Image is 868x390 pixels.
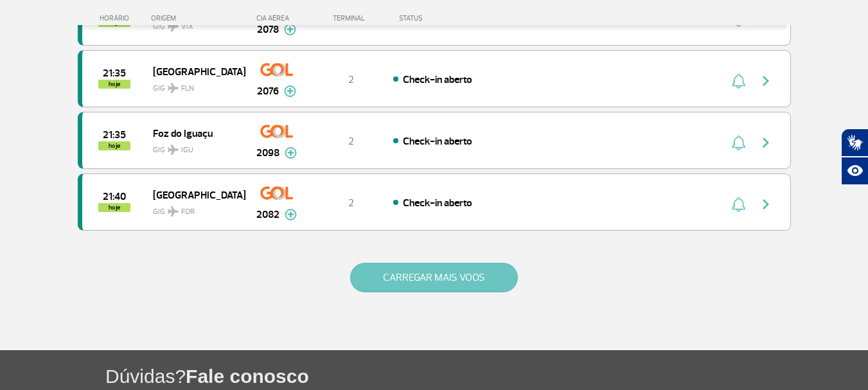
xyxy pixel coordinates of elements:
span: 2 [348,135,354,148]
img: sino-painel-voo.svg [732,135,745,150]
img: seta-direita-painel-voo.svg [758,197,774,212]
span: [GEOGRAPHIC_DATA] [153,63,235,80]
span: hoje [98,141,130,150]
div: TERMINAL [309,14,393,22]
img: sino-painel-voo.svg [732,197,745,212]
img: mais-info-painel-voo.svg [284,85,296,97]
span: 2025-09-28 21:35:00 [103,69,126,78]
span: 2025-09-28 21:40:00 [103,192,126,201]
span: 2082 [256,207,279,222]
div: STATUS [393,14,497,22]
span: hoje [98,80,130,89]
span: 2098 [256,145,279,161]
button: Abrir recursos assistivos. [841,157,868,185]
h1: Dúvidas? [105,363,868,389]
img: destiny_airplane.svg [168,206,179,217]
span: GIG [153,137,235,156]
div: CIA AÉREA [245,14,309,22]
span: Fale conosco [186,366,309,387]
div: Plugin de acessibilidade da Hand Talk. [841,129,868,185]
span: Check-in aberto [403,197,472,209]
span: IGU [181,145,193,156]
div: ORIGEM [151,14,245,22]
button: CARREGAR MAIS VOOS [350,263,518,292]
img: sino-painel-voo.svg [732,73,745,89]
img: destiny_airplane.svg [168,83,179,93]
span: GIG [153,76,235,94]
img: mais-info-painel-voo.svg [285,209,297,220]
span: 2 [348,197,354,209]
img: seta-direita-painel-voo.svg [758,73,774,89]
span: FOR [181,206,195,218]
span: hoje [98,203,130,212]
img: seta-direita-painel-voo.svg [758,135,774,150]
img: destiny_airplane.svg [168,145,179,155]
div: HORÁRIO [82,14,152,22]
button: Abrir tradutor de língua de sinais. [841,129,868,157]
span: Check-in aberto [403,135,472,148]
span: [GEOGRAPHIC_DATA] [153,186,235,203]
span: Foz do Iguaçu [153,125,235,141]
span: 2076 [257,84,279,99]
span: 2025-09-28 21:35:00 [103,130,126,139]
span: 2 [348,73,354,86]
span: FLN [181,83,194,94]
span: GIG [153,199,235,218]
span: Check-in aberto [403,73,472,86]
img: mais-info-painel-voo.svg [285,147,297,159]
